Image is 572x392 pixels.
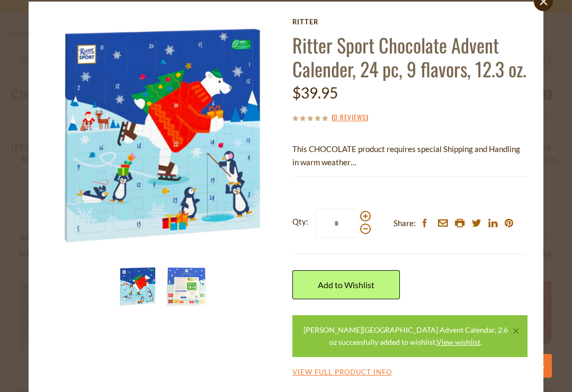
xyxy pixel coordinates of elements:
a: Ritter [292,17,528,26]
img: Ritter Sport Chocolate Advent Calender, 24 pc, 9 flavors, 12.3 oz. [165,265,208,308]
input: Qty: [315,209,359,238]
strong: Qty: [292,215,308,228]
a: × [513,328,519,334]
span: $39.95 [292,84,338,102]
a: View wishlist [436,337,480,346]
a: 0 Reviews [334,112,366,123]
a: Ritter Sport Chocolate Advent Calender, 24 pc, 9 flavors, 12.3 oz. [292,31,526,83]
p: This CHOCOLATE product requires special Shipping and Handling in warm weather [292,142,528,169]
div: [PERSON_NAME][GEOGRAPHIC_DATA] Advent Calendar, 2.6 oz successfully added to wishlist. . [301,324,511,349]
span: ( ) [332,112,368,122]
span: Share: [394,217,416,230]
a: View Full Product Info [292,368,392,377]
img: Ritter Sport Chocolate Advent Calender, 24 pc, 9 flavors, 12.3 oz. [117,265,159,308]
img: Ritter Sport Chocolate Advent Calender, 24 pc, 9 flavors, 12.3 oz. [44,17,280,253]
a: Add to Wishlist [292,270,400,299]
